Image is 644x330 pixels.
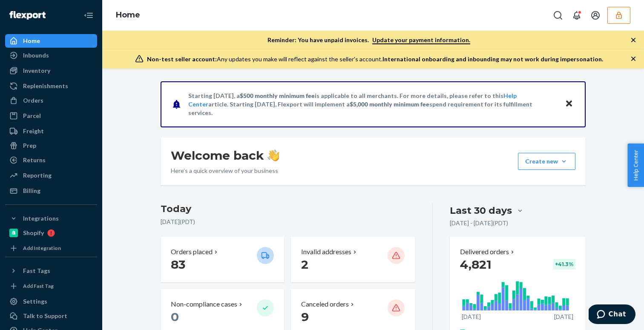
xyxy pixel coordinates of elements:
a: Home [5,34,97,48]
p: Non-compliance cases [171,299,237,309]
a: Settings [5,295,97,308]
a: Home [116,10,140,20]
span: Non-test seller account: [147,55,217,63]
div: Returns [23,156,46,164]
span: $5,000 monthly minimum fee [350,100,429,108]
a: Replenishments [5,79,97,93]
div: Add Fast Tag [23,282,54,290]
p: Invalid addresses [301,247,351,257]
span: 9 [301,310,309,324]
div: Billing [23,187,40,195]
div: Parcel [23,112,41,120]
a: Add Fast Tag [5,281,97,291]
div: Talk to Support [23,312,67,320]
p: Canceled orders [301,299,349,309]
a: Freight [5,124,97,138]
h3: Today [161,202,415,216]
div: Last 30 days [450,204,512,217]
button: Integrations [5,212,97,225]
div: Inventory [23,66,50,75]
p: Here’s a quick overview of your business [171,166,279,175]
a: Inventory [5,64,97,77]
div: Settings [23,297,47,306]
img: hand-wave emoji [267,149,279,161]
button: Orders placed 83 [161,237,284,282]
img: Flexport logo [9,11,46,20]
div: Reporting [23,171,52,180]
div: Prep [23,141,36,150]
a: Prep [5,139,97,152]
ol: breadcrumbs [109,3,147,28]
div: Fast Tags [23,267,50,275]
div: Replenishments [23,82,68,90]
span: 0 [171,310,179,324]
button: Invalid addresses 2 [291,237,414,282]
a: Returns [5,153,97,167]
a: Inbounds [5,49,97,62]
a: Update your payment information. [372,36,470,44]
a: Shopify [5,226,97,240]
button: Open Search Box [549,7,566,24]
div: Orders [23,96,43,105]
div: Integrations [23,214,59,223]
div: Any updates you make will reflect against the seller's account. [147,55,603,63]
a: Orders [5,94,97,107]
span: 2 [301,257,308,272]
button: Fast Tags [5,264,97,278]
div: Inbounds [23,51,49,60]
div: Add Integration [23,244,61,252]
a: Parcel [5,109,97,123]
button: Close [563,98,575,110]
a: Billing [5,184,97,198]
span: 83 [171,257,185,272]
span: $500 monthly minimum fee [240,92,315,99]
p: Starting [DATE], a is applicable to all merchants. For more details, please refer to this article... [188,92,557,117]
p: [DATE] [554,313,573,321]
p: Orders placed [171,247,213,257]
span: International onboarding and inbounding may not work during impersonation. [382,55,603,63]
button: Create new [518,153,575,170]
p: [DATE] - [DATE] ( PDT ) [450,219,508,227]
a: Reporting [5,169,97,182]
iframe: Opens a widget where you can chat to one of our agents [589,304,635,326]
a: Add Integration [5,243,97,253]
h1: Welcome back [171,148,279,163]
button: Close Navigation [80,7,97,24]
div: Freight [23,127,44,135]
button: Delivered orders [460,247,516,257]
p: [DATE] [462,313,481,321]
div: Shopify [23,229,44,237]
button: Open account menu [587,7,604,24]
p: [DATE] ( PDT ) [161,218,415,226]
span: 4,821 [460,257,492,272]
div: + 41.3 % [553,259,575,270]
button: Talk to Support [5,309,97,323]
button: Help Center [627,143,644,187]
div: Home [23,37,40,45]
button: Open notifications [568,7,585,24]
p: Reminder: You have unpaid invoices. [267,36,470,44]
